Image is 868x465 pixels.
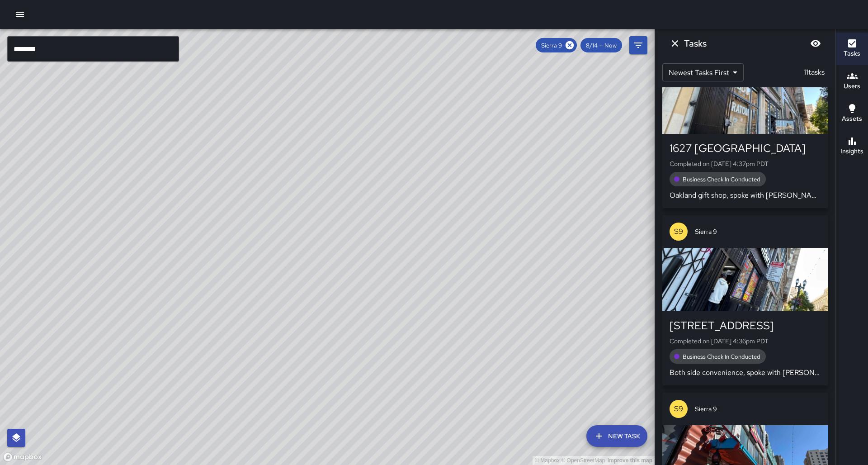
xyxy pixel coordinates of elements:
[666,34,684,52] button: Dismiss
[670,337,821,346] p: Completed on [DATE] 4:36pm PDT
[695,227,821,236] span: Sierra 9
[677,353,766,361] span: Business Check In Conducted
[662,215,828,385] button: S9Sierra 9[STREET_ADDRESS]Completed on [DATE] 4:36pm PDTBusiness Check In ConductedBoth side conv...
[536,38,577,52] div: Sierra 9
[662,38,828,208] button: S9Sierra 91627 [GEOGRAPHIC_DATA]Completed on [DATE] 4:37pm PDTBusiness Check In ConductedOakland ...
[844,81,860,91] h6: Users
[807,34,825,52] button: Blur
[836,65,868,98] button: Users
[836,33,868,65] button: Tasks
[840,147,863,157] h6: Insights
[580,42,622,49] span: 8/14 — Now
[677,176,766,183] span: Business Check In Conducted
[836,98,868,130] button: Assets
[662,63,744,81] div: Newest Tasks First
[586,425,647,447] button: New Task
[670,159,821,168] p: Completed on [DATE] 4:37pm PDT
[695,404,821,413] span: Sierra 9
[670,367,821,378] p: Both side convenience, spoke with [PERSON_NAME], code 4
[536,42,567,49] span: Sierra 9
[842,114,862,124] h6: Assets
[670,318,821,333] div: [STREET_ADDRESS]
[629,36,647,54] button: Filters
[670,190,821,201] p: Oakland gift shop, spoke with [PERSON_NAME], code 4
[836,130,868,163] button: Insights
[674,226,683,237] p: S9
[674,403,683,414] p: S9
[684,36,707,51] h6: Tasks
[800,67,828,78] p: 11 tasks
[844,49,860,59] h6: Tasks
[670,141,821,156] div: 1627 [GEOGRAPHIC_DATA]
